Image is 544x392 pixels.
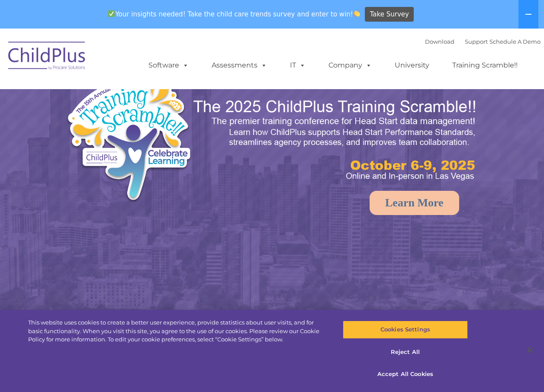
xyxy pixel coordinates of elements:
[425,38,454,45] a: Download
[444,57,526,74] a: Training Scramble!!
[320,57,380,74] a: Company
[343,343,468,361] button: Reject All
[365,7,414,22] a: Take Survey
[425,38,541,45] font: |
[140,57,197,74] a: Software
[370,191,459,215] a: Learn More
[105,6,364,22] span: Your insights needed! Take the child care trends survey and enter to win!
[465,38,488,45] a: Support
[4,35,90,79] img: ChildPlus by Procare Solutions
[28,318,326,344] div: This website uses cookies to create a better user experience, provide statistics about user visit...
[489,38,541,45] a: Schedule A Demo
[386,57,438,74] a: University
[521,341,540,360] button: Close
[108,10,115,17] img: ✅
[343,365,468,383] button: Accept All Cookies
[370,7,409,22] span: Take Survey
[354,10,360,17] img: 👏
[203,57,276,74] a: Assessments
[281,57,314,74] a: IT
[343,321,468,339] button: Cookies Settings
